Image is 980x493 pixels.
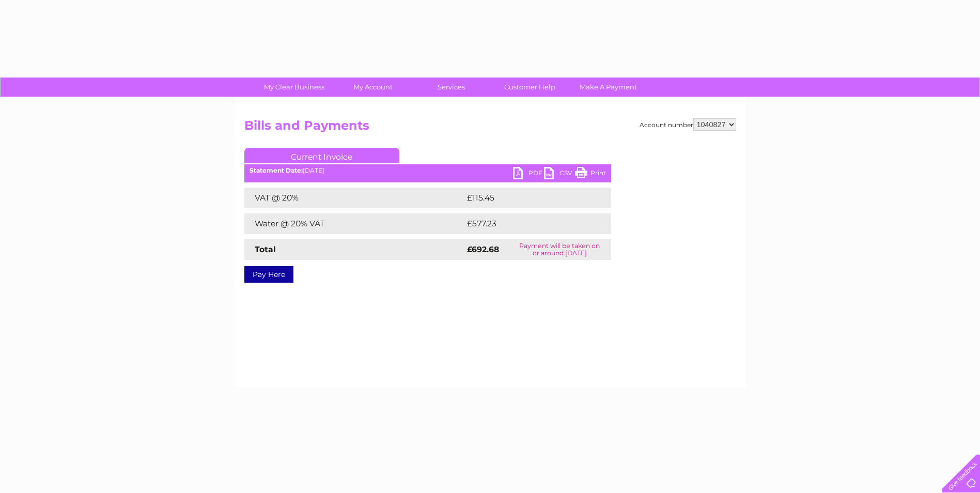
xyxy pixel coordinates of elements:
a: Pay Here [244,266,293,283]
td: £115.45 [464,188,591,208]
a: PDF [513,167,544,182]
a: CSV [544,167,575,182]
td: Water @ 20% VAT [244,213,464,234]
a: Current Invoice [244,148,399,163]
a: Customer Help [487,78,572,97]
b: Statement Date: [250,166,303,174]
strong: £692.68 [467,244,499,254]
h2: Bills and Payments [244,118,736,138]
td: VAT @ 20% [244,188,464,208]
a: Make A Payment [566,78,651,97]
a: My Account [330,78,415,97]
a: Print [575,167,606,182]
a: Services [409,78,494,97]
td: Payment will be taken on or around [DATE] [508,239,611,260]
strong: Total [255,244,276,254]
div: Account number [640,118,736,131]
a: My Clear Business [252,78,337,97]
td: £577.23 [464,213,592,234]
div: [DATE] [244,167,611,174]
